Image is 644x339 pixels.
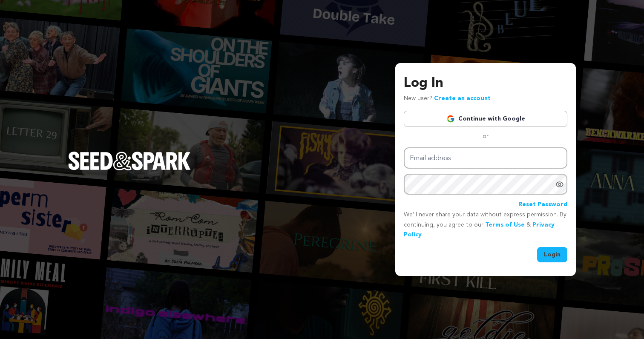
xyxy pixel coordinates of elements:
input: Email address [404,147,567,169]
a: Create an account [434,95,491,101]
p: New user? [404,94,491,104]
a: Seed&Spark Homepage [68,152,191,187]
h3: Log In [404,73,567,94]
img: Seed&Spark Logo [68,152,191,170]
a: Show password as plain text. Warning: this will display your password on the screen. [555,180,564,189]
a: Terms of Use [485,222,525,228]
button: Login [537,247,567,262]
img: Google logo [446,115,455,123]
a: Continue with Google [404,111,567,127]
p: We’ll never share your data without express permission. By continuing, you agree to our & . [404,210,567,240]
a: Reset Password [518,200,567,210]
span: or [477,132,494,141]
